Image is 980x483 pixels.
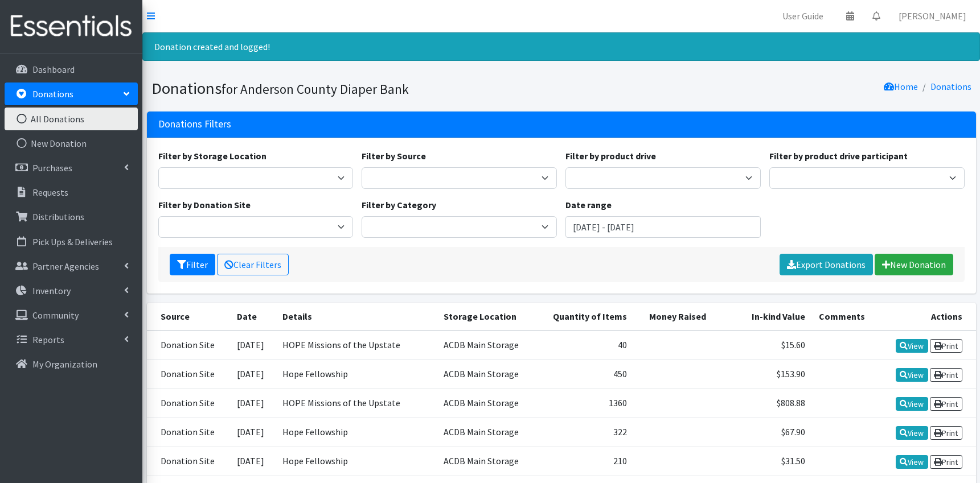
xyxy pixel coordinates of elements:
label: Filter by Storage Location [158,149,266,163]
p: My Organization [32,358,97,370]
td: $31.50 [713,447,812,476]
td: [DATE] [230,331,276,360]
a: Clear Filters [217,254,289,275]
a: View [896,368,928,382]
a: Distributions [5,205,138,228]
td: HOPE Missions of the Upstate [276,331,437,360]
th: Source [147,303,230,331]
th: Date [230,303,276,331]
p: Pick Ups & Deliveries [32,236,113,247]
th: Storage Location [437,303,536,331]
a: Print [930,339,962,353]
a: Donations [930,81,971,92]
a: Export Donations [780,254,873,275]
small: for Anderson County Diaper Bank [222,81,409,97]
a: Partner Agencies [5,255,138,278]
td: $153.90 [713,360,812,389]
th: Details [276,303,437,331]
th: In-kind Value [713,303,812,331]
label: Filter by product drive [565,149,656,163]
a: Pick Ups & Deliveries [5,230,138,253]
a: Print [930,397,962,411]
p: Partner Agencies [32,261,99,272]
input: January 1, 2011 - December 31, 2011 [565,216,761,238]
a: User Guide [773,5,833,27]
label: Filter by Donation Site [158,198,251,212]
p: Dashboard [32,64,75,75]
td: 40 [536,331,634,360]
p: Community [32,309,79,321]
a: Requests [5,181,138,204]
img: HumanEssentials [5,7,138,46]
div: Donation created and logged! [142,32,980,61]
a: Inventory [5,279,138,302]
a: My Organization [5,353,138,375]
a: New Donation [5,132,138,155]
th: Quantity of Items [536,303,634,331]
label: Date range [565,198,612,212]
button: Filter [170,254,215,275]
p: Donations [32,88,73,100]
td: ACDB Main Storage [437,418,536,447]
a: Dashboard [5,58,138,81]
td: Donation Site [147,360,230,389]
label: Filter by Source [362,149,426,163]
a: New Donation [875,254,953,275]
p: Requests [32,187,68,198]
th: Comments [812,303,879,331]
p: Reports [32,334,64,345]
td: 450 [536,360,634,389]
td: [DATE] [230,447,276,476]
td: ACDB Main Storage [437,447,536,476]
td: [DATE] [230,389,276,418]
a: View [896,397,928,411]
td: 1360 [536,389,634,418]
p: Distributions [32,211,84,222]
a: View [896,339,928,353]
a: View [896,455,928,469]
td: Hope Fellowship [276,418,437,447]
td: $15.60 [713,331,812,360]
td: 210 [536,447,634,476]
a: All Donations [5,108,138,130]
label: Filter by product drive participant [769,149,908,163]
td: [DATE] [230,360,276,389]
a: Print [930,368,962,382]
td: Hope Fellowship [276,360,437,389]
td: Donation Site [147,418,230,447]
td: $808.88 [713,389,812,418]
h3: Donations Filters [158,118,231,130]
td: Hope Fellowship [276,447,437,476]
td: ACDB Main Storage [437,389,536,418]
a: Print [930,426,962,440]
td: Donation Site [147,331,230,360]
a: Print [930,455,962,469]
td: [DATE] [230,418,276,447]
h1: Donations [151,79,557,98]
p: Purchases [32,162,72,174]
td: 322 [536,418,634,447]
td: ACDB Main Storage [437,331,536,360]
p: Inventory [32,285,71,296]
a: Donations [5,82,138,105]
th: Money Raised [634,303,713,331]
a: Community [5,304,138,327]
a: [PERSON_NAME] [889,5,975,27]
a: Home [884,81,918,92]
td: HOPE Missions of the Upstate [276,389,437,418]
a: View [896,426,928,440]
td: Donation Site [147,389,230,418]
label: Filter by Category [362,198,436,212]
th: Actions [879,303,975,331]
td: Donation Site [147,447,230,476]
a: Reports [5,328,138,351]
td: $67.90 [713,418,812,447]
a: Purchases [5,156,138,179]
td: ACDB Main Storage [437,360,536,389]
